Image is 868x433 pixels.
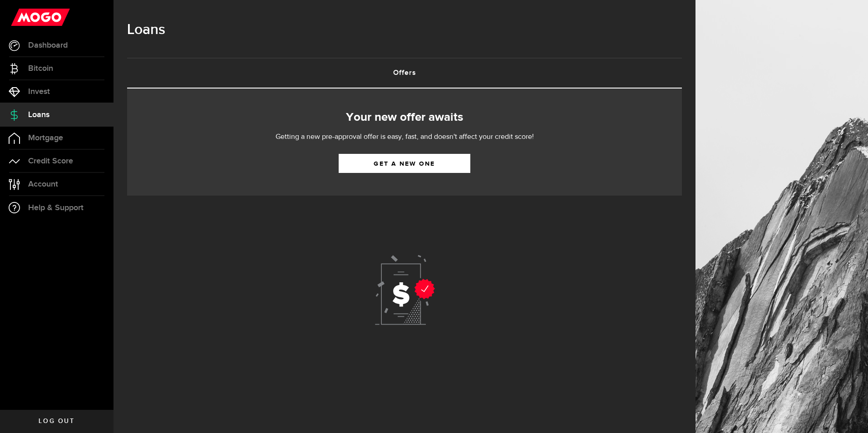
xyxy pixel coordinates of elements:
iframe: LiveChat chat widget [830,395,868,433]
a: Get a new one [339,154,470,173]
span: Mortgage [28,134,63,142]
p: Getting a new pre-approval offer is easy, fast, and doesn't affect your credit score! [248,132,561,143]
span: Log out [39,418,74,424]
span: Account [28,180,58,188]
a: Offers [127,59,682,88]
span: Help & Support [28,204,84,212]
span: Bitcoin [28,64,53,73]
span: Credit Score [28,157,73,165]
ul: Tabs Navigation [127,58,682,89]
span: Invest [28,88,50,96]
span: Dashboard [28,41,68,49]
h1: Loans [127,18,682,42]
span: Loans [28,111,49,119]
h2: Your new offer awaits [141,108,668,127]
